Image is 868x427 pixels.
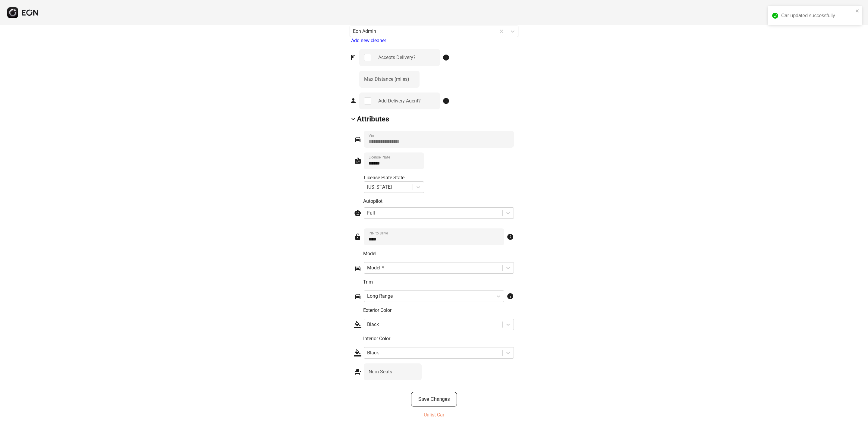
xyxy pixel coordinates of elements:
label: Num Seats [369,368,392,375]
span: event_seat [354,368,361,375]
div: Add Delivery Agent? [378,97,421,105]
div: Car updated successfully [781,12,854,19]
p: Trim [363,278,514,286]
span: person [350,97,357,104]
span: sports_score [350,54,357,61]
span: info [507,233,514,240]
span: directions_car [354,264,361,272]
span: info [442,54,450,61]
span: directions_car [354,293,361,300]
div: Accepts Delivery? [378,54,416,61]
span: badge [354,157,361,164]
button: close [855,8,860,13]
span: keyboard_arrow_down [350,115,357,123]
span: info [507,293,514,300]
span: directions_car [354,136,361,143]
span: info [442,97,450,105]
div: Add new cleaner [351,37,518,44]
span: lock [354,233,361,240]
span: format_color_fill [354,349,361,356]
div: License Plate State [364,174,424,181]
label: License Plate [369,155,390,160]
label: Max Distance (miles) [364,76,409,83]
p: Model [363,250,514,257]
p: Autopilot [363,198,514,205]
span: smart_toy [354,209,361,217]
span: format_color_fill [354,321,361,328]
h2: Attributes [357,114,389,124]
p: Exterior Color [363,307,514,314]
label: PIN to Drive [369,231,388,236]
button: Save Changes [411,392,457,407]
p: Interior Color [363,335,514,342]
p: Unlist Car [424,411,444,419]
